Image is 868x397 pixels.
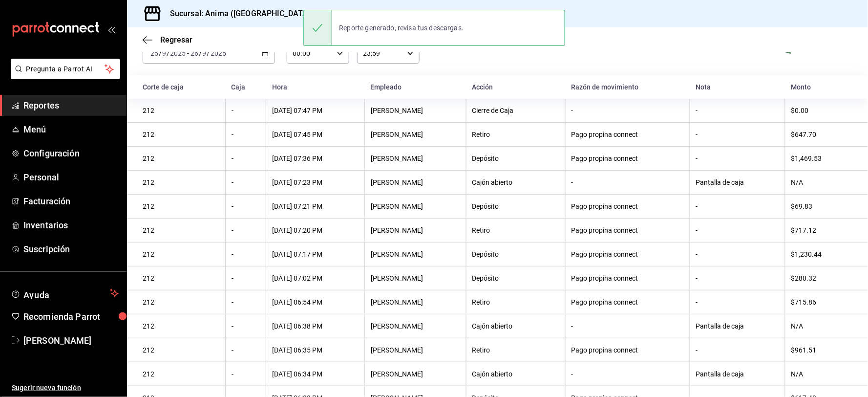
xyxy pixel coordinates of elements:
[23,219,119,232] span: Inventarios
[232,154,260,162] div: -
[23,287,106,299] span: Ayuda
[272,370,359,378] div: [DATE] 06:34 PM
[696,250,779,258] div: -
[272,83,359,91] div: Hora
[472,250,559,258] div: Depósito
[210,49,227,57] input: ----
[162,8,313,20] h3: Sucursal: Anima ([GEOGRAPHIC_DATA])
[143,322,219,330] div: 212
[371,178,460,186] div: [PERSON_NAME]
[371,274,460,282] div: [PERSON_NAME]
[12,383,119,393] span: Sugerir nueva función
[472,370,559,378] div: Cajón abierto
[572,346,684,354] div: Pago propina connect
[272,346,359,354] div: [DATE] 06:35 PM
[143,131,219,138] div: 212
[143,83,220,91] div: Corte de caja
[696,322,779,330] div: Pantalla de caja
[232,322,260,330] div: -
[143,154,219,162] div: 212
[572,322,684,330] div: -
[696,346,779,354] div: -
[143,346,219,354] div: 212
[7,71,120,81] a: Pregunta a Parrot AI
[472,226,559,234] div: Retiro
[160,35,192,44] span: Regresar
[472,178,559,186] div: Cajón abierto
[272,107,359,114] div: [DATE] 07:47 PM
[143,370,219,378] div: 212
[143,202,219,210] div: 212
[199,49,202,57] span: /
[232,298,260,306] div: -
[332,17,472,39] div: Reporte generado, revisa tus descargas.
[696,178,779,186] div: Pantalla de caja
[143,250,219,258] div: 212
[232,274,260,282] div: -
[472,107,559,114] div: Cierre de Caja
[232,370,260,378] div: -
[696,274,779,282] div: -
[202,49,207,57] input: --
[472,298,559,306] div: Retiro
[791,226,852,234] div: $717.12
[23,147,119,160] span: Configuración
[572,131,684,138] div: Pago propina connect
[696,202,779,210] div: -
[23,171,119,184] span: Personal
[23,123,119,136] span: Menú
[272,322,359,330] div: [DATE] 06:38 PM
[572,226,684,234] div: Pago propina connect
[572,154,684,162] div: Pago propina connect
[143,274,219,282] div: 212
[232,83,260,91] div: Caja
[696,131,779,138] div: -
[26,64,105,74] span: Pregunta a Parrot AI
[472,202,559,210] div: Depósito
[272,131,359,138] div: [DATE] 07:45 PM
[791,202,852,210] div: $69.83
[272,154,359,162] div: [DATE] 07:36 PM
[11,59,120,79] button: Pregunta a Parrot AI
[371,346,460,354] div: [PERSON_NAME]
[23,195,119,208] span: Facturación
[159,49,162,57] span: /
[190,49,199,57] input: --
[791,154,852,162] div: $1,469.53
[791,250,852,258] div: $1,230.44
[143,35,192,44] button: Regresar
[371,107,460,114] div: [PERSON_NAME]
[472,274,559,282] div: Depósito
[167,49,169,57] span: /
[143,107,219,114] div: 212
[272,226,359,234] div: [DATE] 07:20 PM
[371,298,460,306] div: [PERSON_NAME]
[169,49,186,57] input: ----
[371,202,460,210] div: [PERSON_NAME]
[272,298,359,306] div: [DATE] 06:54 PM
[272,250,359,258] div: [DATE] 07:17 PM
[696,107,779,114] div: -
[572,370,684,378] div: -
[696,83,779,91] div: Nota
[143,226,219,234] div: 212
[232,178,260,186] div: -
[150,49,159,57] input: --
[371,370,460,378] div: [PERSON_NAME]
[791,322,852,330] div: N/A
[187,49,189,57] span: -
[472,154,559,162] div: Depósito
[232,202,260,210] div: -
[696,154,779,162] div: -
[791,178,852,186] div: N/A
[371,226,460,234] div: [PERSON_NAME]
[791,298,852,306] div: $715.86
[572,202,684,210] div: Pago propina connect
[207,49,210,57] span: /
[107,25,115,33] button: open_drawer_menu
[572,298,684,306] div: Pago propina connect
[791,107,852,114] div: $0.00
[791,370,852,378] div: N/A
[572,107,684,114] div: -
[791,83,852,91] div: Monto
